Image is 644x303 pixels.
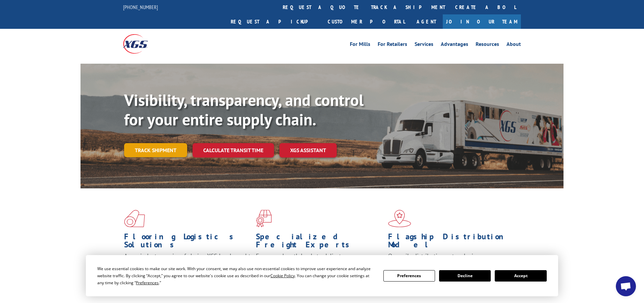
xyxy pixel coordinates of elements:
div: Cookie Consent Prompt [86,255,558,296]
a: Agent [410,14,443,29]
a: Track shipment [124,143,187,157]
button: Accept [495,270,546,282]
p: From overlength loads to delicate cargo, our experienced staff knows the best way to move your fr... [256,252,383,282]
span: Our agile distribution network gives you nationwide inventory management on demand. [388,252,512,268]
a: Resources [476,42,499,49]
h1: Specialized Freight Experts [256,233,383,252]
a: For Retailers [378,42,407,49]
a: Calculate transit time [193,143,274,158]
a: Join Our Team [443,14,521,29]
h1: Flooring Logistics Solutions [124,233,251,252]
a: XGS ASSISTANT [279,143,337,158]
img: xgs-icon-total-supply-chain-intelligence-red [124,210,145,227]
a: For Mills [350,42,370,49]
a: Services [415,42,433,49]
div: Open chat [616,276,636,296]
a: Advantages [441,42,468,49]
div: We use essential cookies to make our site work. With your consent, we may also use non-essential ... [97,265,375,286]
span: Preferences [136,280,159,286]
h1: Flagship Distribution Model [388,233,515,252]
b: Visibility, transparency, and control for your entire supply chain. [124,89,364,130]
button: Preferences [383,270,435,282]
a: Customer Portal [323,14,410,29]
span: As an industry carrier of choice, XGS has brought innovation and dedication to flooring logistics... [124,252,251,276]
a: Request a pickup [226,14,323,29]
a: [PHONE_NUMBER] [123,4,158,10]
img: xgs-icon-focused-on-flooring-red [256,210,272,227]
button: Decline [439,270,491,282]
span: Cookie Policy [270,273,295,279]
img: xgs-icon-flagship-distribution-model-red [388,210,411,227]
a: About [506,42,521,49]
